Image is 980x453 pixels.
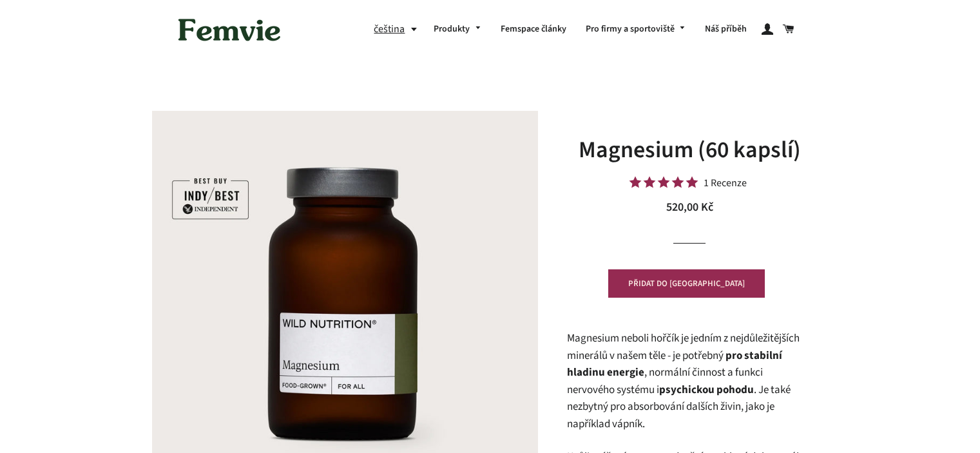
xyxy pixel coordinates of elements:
[567,331,800,363] span: Magnesium neboli hořčík je jedním z nejdůležitějších minerálů v našem těle - je potřebný
[628,278,745,289] span: PŘIDAT DO [GEOGRAPHIC_DATA]
[567,365,791,432] span: , normální činnost a funkci nervového systému i . Je také nezbytný pro absorbování dalších živin,...
[491,13,576,46] a: Femspace články
[424,13,491,46] a: Produkty
[695,13,756,46] a: Náš příběh
[567,134,812,166] h1: Magnesium (60 kapslí)
[576,13,696,46] a: Pro firmy a sportoviště
[171,10,287,50] img: Femvie
[374,21,424,38] button: čeština
[666,199,713,215] span: 520,00 Kč
[659,382,754,398] strong: psychickou pohodu
[704,178,747,188] div: 1 Recenze
[608,269,765,298] button: PŘIDAT DO [GEOGRAPHIC_DATA]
